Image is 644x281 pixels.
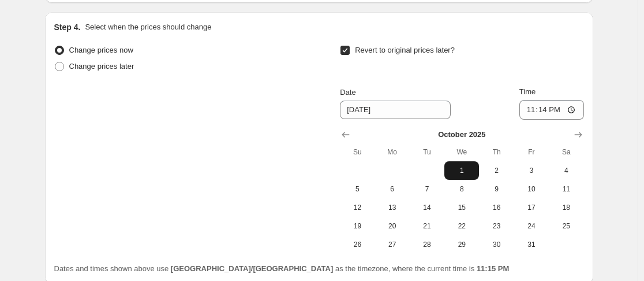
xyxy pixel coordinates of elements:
[410,198,444,217] button: Tuesday October 14 2025
[345,240,370,249] span: 26
[54,264,510,273] span: Dates and times shown above use as the timezone, where the current time is
[449,166,474,175] span: 1
[553,203,579,212] span: 18
[410,217,444,235] button: Tuesday October 21 2025
[340,198,375,217] button: Sunday October 12 2025
[444,235,479,254] button: Wednesday October 29 2025
[484,147,509,157] span: Th
[484,184,509,194] span: 9
[410,235,444,254] button: Tuesday October 28 2025
[553,184,579,194] span: 11
[549,198,583,217] button: Saturday October 18 2025
[514,161,549,180] button: Friday October 3 2025
[171,264,333,273] b: [GEOGRAPHIC_DATA]/[GEOGRAPHIC_DATA]
[549,180,583,198] button: Saturday October 11 2025
[479,143,514,161] th: Thursday
[549,217,583,235] button: Saturday October 25 2025
[570,127,586,143] button: Show next month, November 2025
[355,46,455,54] span: Revert to original prices later?
[519,166,544,175] span: 3
[380,203,405,212] span: 13
[549,143,583,161] th: Saturday
[410,143,444,161] th: Tuesday
[519,100,584,120] input: 12:00
[340,235,375,254] button: Sunday October 26 2025
[54,21,81,33] h2: Step 4.
[414,221,440,231] span: 21
[449,147,474,157] span: We
[514,217,549,235] button: Friday October 24 2025
[449,203,474,212] span: 15
[69,62,134,71] span: Change prices later
[479,235,514,254] button: Thursday October 30 2025
[519,221,544,231] span: 24
[340,88,355,97] span: Date
[514,198,549,217] button: Friday October 17 2025
[345,221,370,231] span: 19
[484,203,509,212] span: 16
[375,235,410,254] button: Monday October 27 2025
[375,180,410,198] button: Monday October 6 2025
[449,240,474,249] span: 29
[484,166,509,175] span: 2
[414,184,440,194] span: 7
[519,87,536,96] span: Time
[85,21,211,33] p: Select when the prices should change
[444,180,479,198] button: Wednesday October 8 2025
[410,180,444,198] button: Tuesday October 7 2025
[479,217,514,235] button: Thursday October 23 2025
[514,143,549,161] th: Friday
[484,240,509,249] span: 30
[380,184,405,194] span: 6
[340,217,375,235] button: Sunday October 19 2025
[338,127,354,143] button: Show previous month, September 2025
[380,221,405,231] span: 20
[553,221,579,231] span: 25
[375,198,410,217] button: Monday October 13 2025
[444,217,479,235] button: Wednesday October 22 2025
[449,221,474,231] span: 22
[444,198,479,217] button: Wednesday October 15 2025
[380,240,405,249] span: 27
[340,143,375,161] th: Sunday
[375,217,410,235] button: Monday October 20 2025
[375,143,410,161] th: Monday
[549,161,583,180] button: Saturday October 4 2025
[414,240,440,249] span: 28
[514,180,549,198] button: Friday October 10 2025
[519,240,544,249] span: 31
[345,184,370,194] span: 5
[553,147,579,157] span: Sa
[345,147,370,157] span: Su
[414,203,440,212] span: 14
[553,166,579,175] span: 4
[479,161,514,180] button: Thursday October 2 2025
[444,143,479,161] th: Wednesday
[514,235,549,254] button: Friday October 31 2025
[477,264,509,273] b: 11:15 PM
[479,198,514,217] button: Thursday October 16 2025
[340,180,375,198] button: Sunday October 5 2025
[444,161,479,180] button: Wednesday October 1 2025
[414,147,440,157] span: Tu
[519,147,544,157] span: Fr
[484,221,509,231] span: 23
[340,101,451,119] input: 9/20/2025
[479,180,514,198] button: Thursday October 9 2025
[449,184,474,194] span: 8
[519,184,544,194] span: 10
[69,46,133,54] span: Change prices now
[519,203,544,212] span: 17
[380,147,405,157] span: Mo
[345,203,370,212] span: 12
